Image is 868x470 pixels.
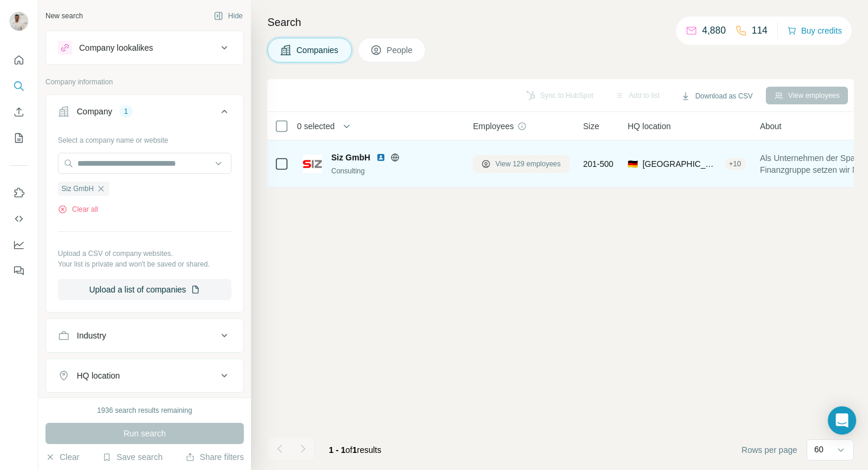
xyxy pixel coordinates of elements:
[9,127,28,149] button: My lists
[58,279,231,300] button: Upload a list of companies
[58,248,231,259] p: Upload a CSV of company websites.
[329,445,345,455] span: 1 - 1
[46,321,243,350] button: Industry
[79,42,153,54] div: Company lookalikes
[303,155,322,173] img: Logo of Siz GmbH
[9,208,28,229] button: Use Surfe API
[702,24,726,38] p: 4,880
[46,34,243,62] button: Company lookalikes
[77,370,120,382] div: HQ location
[9,182,28,203] button: Use Surfe on LinkedIn
[9,75,28,97] button: Search
[9,260,28,281] button: Feedback
[267,14,854,31] h4: Search
[583,158,614,170] span: 201-500
[102,451,162,463] button: Save search
[583,120,599,132] span: Size
[46,361,243,390] button: HQ location
[97,405,192,416] div: 1936 search results remaining
[45,451,79,463] button: Clear
[45,77,244,87] p: Company information
[787,22,842,39] button: Buy credits
[205,7,251,25] button: Hide
[473,155,569,173] button: View 129 employees
[58,204,98,215] button: Clear all
[46,97,243,130] button: Company1
[353,445,357,455] span: 1
[9,101,28,123] button: Enrich CSV
[673,87,761,105] button: Download as CSV
[814,443,824,455] p: 60
[387,44,414,56] span: People
[760,120,782,132] span: About
[628,158,638,170] span: 🇩🇪
[77,330,106,341] div: Industry
[9,50,28,71] button: Quick start
[58,259,231,269] p: Your list is private and won't be saved or shared.
[345,445,353,455] span: of
[828,406,856,435] div: Open Intercom Messenger
[742,444,797,456] span: Rows per page
[9,234,28,255] button: Dashboard
[119,106,133,117] div: 1
[296,44,340,56] span: Companies
[9,12,28,31] img: Avatar
[642,158,720,170] span: [GEOGRAPHIC_DATA], [GEOGRAPHIC_DATA]|[GEOGRAPHIC_DATA]|[GEOGRAPHIC_DATA]
[77,106,112,117] div: Company
[725,159,746,169] div: + 10
[376,153,386,162] img: LinkedIn logo
[331,166,459,176] div: Consulting
[61,183,94,194] span: Siz GmbH
[45,11,83,21] div: New search
[473,120,514,132] span: Employees
[58,130,231,146] div: Select a company name or website
[495,159,561,169] span: View 129 employees
[329,445,381,455] span: results
[331,152,370,163] span: Siz GmbH
[628,120,671,132] span: HQ location
[185,451,244,463] button: Share filters
[752,24,768,38] p: 114
[297,120,335,132] span: 0 selected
